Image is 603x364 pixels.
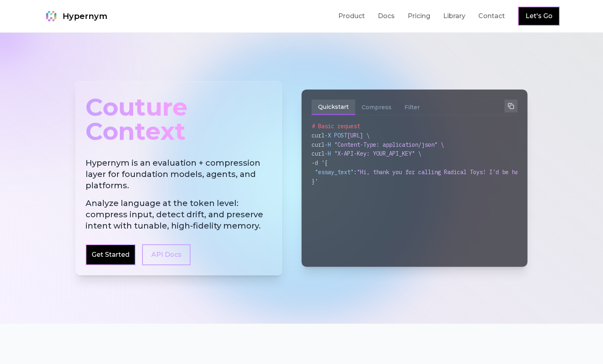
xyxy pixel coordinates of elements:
[312,150,325,157] span: curl
[92,250,130,260] a: Get Started
[312,178,318,185] span: }'
[86,198,272,231] span: Analyze language at the token level: compress input, detect drift, and preserve intent with tunab...
[398,100,426,115] button: Filter
[478,11,505,21] a: Contact
[378,11,395,21] a: Docs
[86,157,272,231] h2: Hypernym is an evaluation + compression layer for foundation models, agents, and platforms.
[337,150,421,157] span: X-API-Key: YOUR_API_KEY" \
[325,132,347,139] span: -X POST
[312,123,360,130] span: # Basic request
[43,8,107,24] a: Hypernym
[443,11,465,21] a: Library
[505,100,517,112] button: Copy to clipboard
[325,141,337,148] span: -H "
[354,168,357,176] span: :
[347,132,370,139] span: [URL] \
[312,132,325,139] span: curl
[325,150,337,157] span: -H "
[315,168,354,176] span: "essay_text"
[337,141,444,148] span: Content-Type: application/json" \
[355,100,398,115] button: Compress
[312,159,328,166] span: -d '{
[526,11,553,21] a: Let's Go
[86,91,272,148] div: Couture Context
[43,8,59,24] img: Hypernym Logo
[63,10,107,22] span: Hypernym
[338,11,365,21] a: Product
[142,244,191,265] a: API Docs
[408,11,430,21] a: Pricing
[312,100,355,115] button: Quickstart
[312,141,325,148] span: curl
